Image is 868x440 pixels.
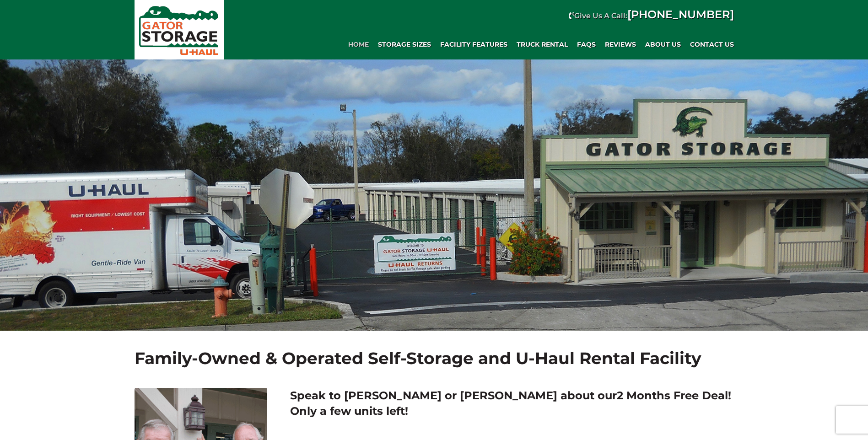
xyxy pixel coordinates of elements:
span: FAQs [577,41,596,48]
span: Storage Sizes [378,41,431,48]
span: REVIEWS [605,41,636,48]
a: REVIEWS [600,35,641,54]
a: Truck Rental [512,35,572,54]
h2: Speak to [PERSON_NAME] or [PERSON_NAME] about our ! Only a few units left! [290,388,741,419]
a: Home [344,35,373,54]
h1: Family-Owned & Operated Self-Storage and U-Haul Rental Facility [135,347,734,374]
a: About Us [641,35,685,54]
span: Home [348,41,369,48]
span: About Us [645,41,681,48]
span: Contact Us [690,41,734,48]
span: 2 Months Free Deal [617,389,728,402]
div: Main navigation [228,35,739,54]
a: Storage Sizes [373,35,436,54]
a: FAQs [572,35,600,54]
a: Facility Features [436,35,512,54]
strong: Give Us A Call: [574,11,734,20]
span: Truck Rental [517,41,568,48]
span: Facility Features [440,41,507,48]
a: [PHONE_NUMBER] [627,8,734,21]
a: Contact Us [685,35,739,54]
